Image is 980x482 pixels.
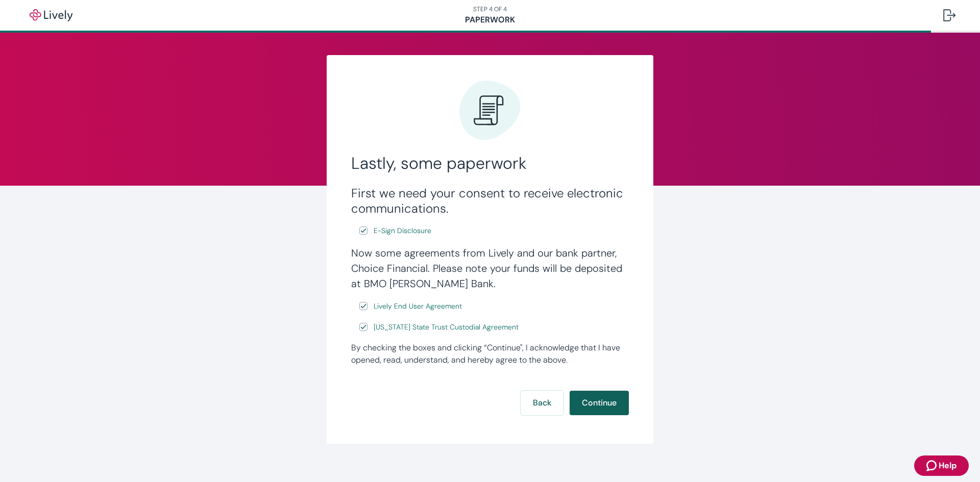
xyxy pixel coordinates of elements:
img: Lively [22,9,80,21]
button: Continue [570,391,629,415]
a: e-sign disclosure document [372,300,464,313]
button: Log out [935,3,964,28]
a: e-sign disclosure document [372,321,521,334]
h2: Lastly, some paperwork [351,153,629,173]
svg: Zendesk support icon [926,460,939,472]
div: By checking the boxes and clicking “Continue", I acknowledge that I have opened, read, understand... [351,342,629,366]
h3: First we need your consent to receive electronic communications. [351,186,629,216]
button: Zendesk support iconHelp [914,455,969,476]
span: E-Sign Disclosure [374,225,431,236]
a: e-sign disclosure document [372,224,433,237]
span: Help [939,460,957,472]
span: [US_STATE] State Trust Custodial Agreement [374,322,519,333]
h4: Now some agreements from Lively and our bank partner, Choice Financial. Please note your funds wi... [351,245,629,291]
span: Lively End User Agreement [374,301,462,312]
button: Back [521,391,563,415]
